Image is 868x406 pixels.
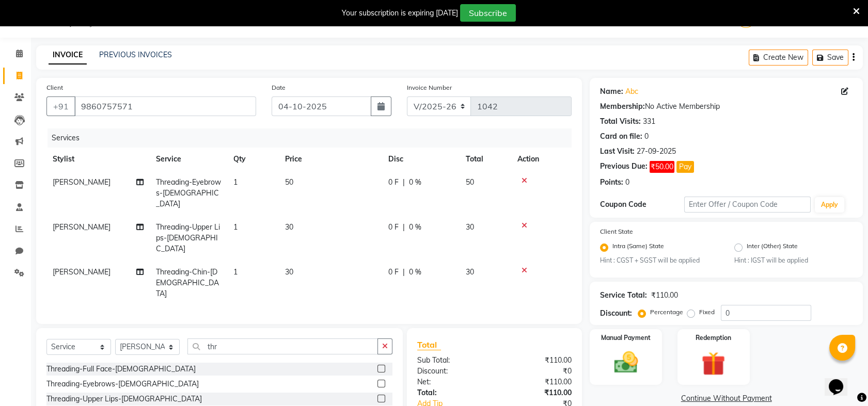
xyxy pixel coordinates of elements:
span: | [403,222,405,233]
div: Threading-Upper Lips-[DEMOGRAPHIC_DATA] [46,394,202,404]
span: ₹50.00 [650,161,674,173]
button: Subscribe [460,4,516,22]
div: Service Total: [600,290,647,301]
div: Threading-Eyebrows-[DEMOGRAPHIC_DATA] [46,379,199,389]
div: 0 [644,131,649,142]
div: Net: [409,377,495,387]
a: Continue Without Payment [592,393,861,404]
span: 0 F [388,177,399,188]
th: Action [511,148,572,171]
span: 30 [466,267,474,277]
button: Apply [815,197,844,213]
span: 50 [285,177,293,187]
span: [PERSON_NAME] [53,222,111,232]
th: Total [460,148,511,171]
label: Manual Payment [601,333,651,343]
span: 0 F [388,267,399,278]
div: ₹110.00 [495,377,580,387]
span: 50 [466,177,474,187]
span: 1 [233,267,238,277]
div: Services [48,128,579,148]
span: 1 [233,177,238,187]
a: PREVIOUS INVOICES [99,50,172,59]
input: Enter Offer / Coupon Code [684,197,810,213]
div: Threading-Full Face-[DEMOGRAPHIC_DATA] [46,364,196,375]
label: Intra (Same) State [612,241,664,254]
div: ₹110.00 [495,355,580,366]
div: Name: [600,86,623,97]
div: Total: [409,387,495,398]
span: 0 % [409,177,421,188]
label: Inter (Other) State [747,241,798,254]
div: Discount: [409,366,495,377]
span: 30 [285,267,293,277]
span: 0 % [409,267,421,278]
small: Hint : IGST will be applied [734,256,853,265]
div: Total Visits: [600,116,641,127]
div: 27-09-2025 [637,146,676,157]
label: Redemption [696,333,731,343]
th: Service [150,148,227,171]
th: Stylist [46,148,150,171]
div: ₹110.00 [651,290,678,301]
button: Pay [676,161,694,173]
button: Save [812,50,848,66]
span: | [403,267,405,278]
span: Threading-Eyebrows-[DEMOGRAPHIC_DATA] [156,177,221,208]
span: 0 % [409,222,421,233]
div: Sub Total: [409,355,495,366]
input: Search by Name/Mobile/Email/Code [74,96,256,116]
label: Invoice Number [407,83,452,92]
button: +91 [46,96,75,116]
a: Abc [625,86,638,97]
span: 30 [466,222,474,232]
a: INVOICE [49,46,87,64]
img: _gift.svg [694,349,733,378]
th: Price [279,148,382,171]
button: Create New [749,50,808,66]
label: Date [272,83,286,92]
small: Hint : CGST + SGST will be applied [600,256,718,265]
input: Search or Scan [187,338,378,354]
span: 0 F [388,222,399,233]
label: Fixed [699,307,715,317]
span: Threading-Upper Lips-[DEMOGRAPHIC_DATA] [156,222,220,253]
div: Your subscription is expiring [DATE] [342,8,458,19]
span: 1 [233,222,238,232]
span: 30 [285,222,293,232]
label: Percentage [650,307,683,317]
div: 331 [643,116,655,127]
img: _cash.svg [607,349,645,376]
span: [PERSON_NAME] [53,177,111,187]
div: Discount: [600,308,632,319]
label: Client [46,83,63,92]
span: Threading-Chin-[DEMOGRAPHIC_DATA] [156,267,219,298]
div: Card on file: [600,131,642,142]
div: Points: [600,177,623,188]
div: Previous Due: [600,161,648,173]
div: Coupon Code [600,199,684,210]
div: No Active Membership [600,101,853,112]
span: | [403,177,405,188]
iframe: chat widget [825,365,858,396]
th: Disc [382,148,460,171]
div: Last Visit: [600,146,635,157]
label: Client State [600,227,633,236]
div: ₹0 [495,366,580,377]
div: Membership: [600,101,645,112]
div: ₹110.00 [495,387,580,398]
span: [PERSON_NAME] [53,267,111,277]
span: Total [417,339,441,350]
th: Qty [227,148,279,171]
div: 0 [625,177,629,188]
